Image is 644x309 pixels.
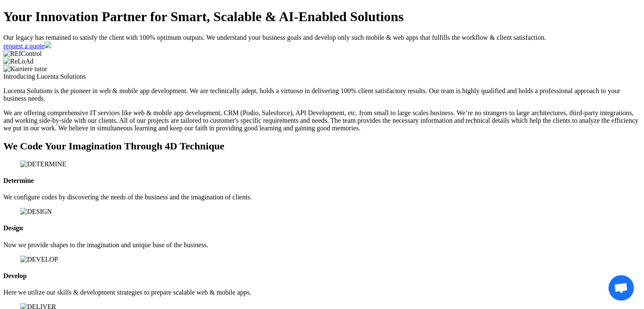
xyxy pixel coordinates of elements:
img: Karriere tutor [3,65,47,73]
img: DETERMINE [20,160,66,168]
div: Our legacy has remained to satisfy the client with 100% optimum outputs. We understand your busin... [3,34,641,41]
h1: Your Innovation Partner for Smart, Scalable & AI-Enabled Solutions [3,9,641,25]
a: request a quote [3,42,51,50]
p: We are offering comprehensive IT services like web & mobile app development, CRM (Podio, Salesfor... [3,109,641,132]
img: banner-arrow.png [44,41,51,48]
img: REIControl [3,50,42,58]
h4: Develop [3,272,641,280]
h2: We Code Your Imagination Through 4D Technique [3,141,641,152]
div: Now we provide shapes to the imagination and unique base of the business. [3,241,641,249]
p: Lucenta Solutions is the pioneer in web & mobile app development. We are technically adept, holds... [3,87,641,102]
img: DESIGN [20,208,52,215]
h4: Design [3,224,641,232]
div: Open chat [608,275,634,301]
img: ReLoAd [3,58,33,65]
img: DEVELOP [20,256,58,263]
div: Here we utilize our skills & development strategies to prepare scalable web & mobile apps. [3,289,641,296]
div: We configure codes by discovering the needs of the business and the imagination of clients. [3,193,641,201]
h4: Determine [3,177,641,185]
div: Introducing Lucenta Solutions [3,73,641,80]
